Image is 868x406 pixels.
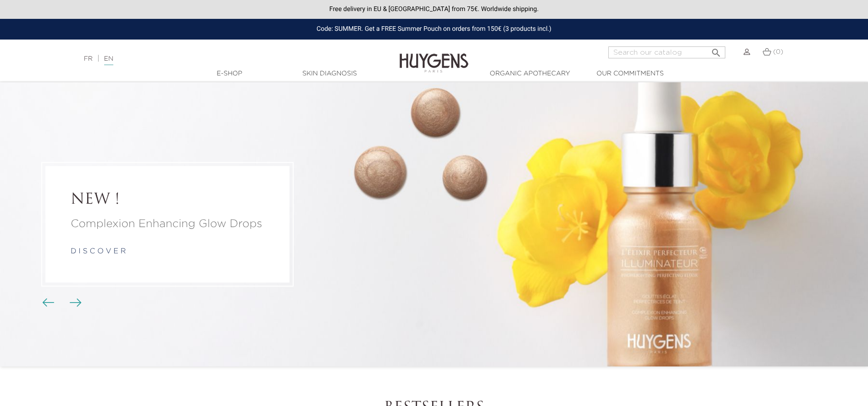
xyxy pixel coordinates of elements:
[484,69,576,79] a: Organic Apothecary
[184,69,275,79] a: E-Shop
[71,216,264,233] a: Complexion Enhancing Glow Drops
[46,296,76,309] div: Carousel buttons
[608,46,725,58] input: Search
[708,44,724,56] button: 
[711,45,722,56] i: 
[104,56,113,65] a: EN
[284,69,375,79] a: Skin Diagnosis
[79,53,355,64] div: |
[84,56,93,62] a: FR
[584,69,676,79] a: Our commitments
[400,39,468,74] img: Huygens
[71,191,264,209] a: NEW !
[773,49,783,55] span: (0)
[71,248,126,256] a: d i s c o v e r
